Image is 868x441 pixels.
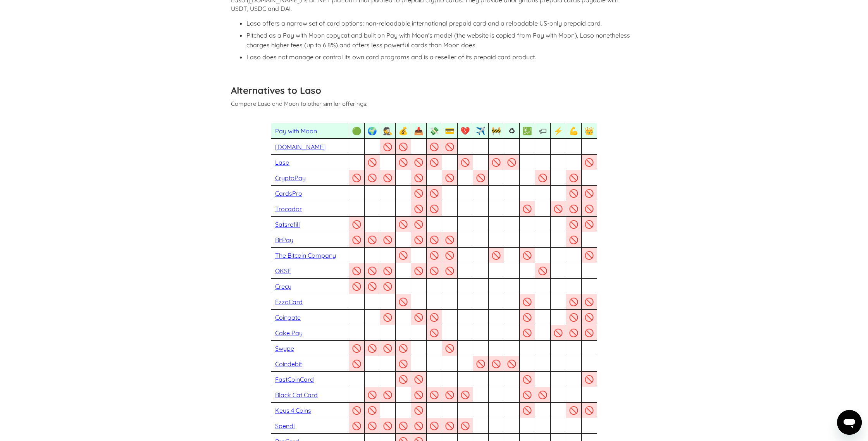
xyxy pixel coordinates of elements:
[275,329,303,337] a: Cake Pay
[275,407,311,414] a: Keys 4 Coins
[837,410,862,435] iframe: Botón para iniciar la ventana de mensajería
[246,31,637,50] li: Pitched as a Pay with Moon copycat and built on Pay with Moon's model (the website is copied from...
[275,360,302,368] a: Coindebit
[275,143,325,151] a: [DOMAIN_NAME]
[275,220,300,228] a: Satsrefill
[275,422,295,430] a: Spendl
[275,205,302,213] a: Trocador
[275,345,294,352] a: Swype
[275,267,291,275] a: OKSE
[246,52,637,62] li: Laso does not manage or control its own card programs and is a reseller of its prepaid card product.
[275,283,291,290] a: Crecy
[275,376,314,383] a: FastCoinCard
[275,298,303,306] a: EzzoCard
[275,391,318,399] a: Black Cat Card
[275,314,301,321] a: Coingate
[231,84,637,96] h3: Alternatives to Laso
[275,189,302,197] a: CardsPro
[231,100,637,108] p: Compare Laso and Moon to other similar offerings:
[246,19,637,29] li: Laso offers a narrow set of card options: non-reloadable international prepaid card and a reloada...
[275,127,317,135] a: Pay with Moon
[275,252,336,259] a: The Bitcoin Company
[275,174,306,182] a: CryptoPay
[275,236,293,244] a: BitPay
[275,158,289,166] a: Laso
